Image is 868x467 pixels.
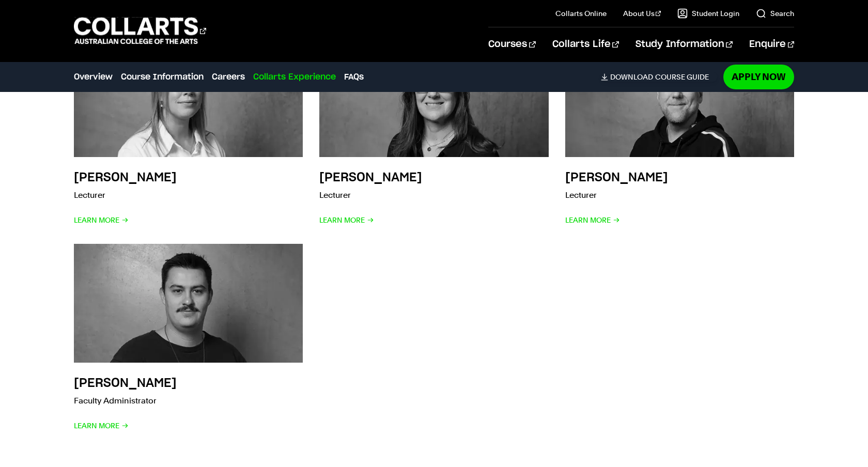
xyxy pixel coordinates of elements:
[74,16,206,45] div: Go to homepage
[74,188,177,203] p: Lecturer
[552,27,619,61] a: Collarts Life
[121,71,204,83] a: Course Information
[319,172,422,184] h3: [PERSON_NAME]
[565,38,794,227] a: [PERSON_NAME] Lecturer Learn More
[749,27,794,61] a: Enquire
[319,38,548,227] a: [PERSON_NAME] Lecturer Learn More
[212,71,245,83] a: Careers
[74,172,177,184] h3: [PERSON_NAME]
[74,377,177,390] h3: [PERSON_NAME]
[636,27,733,61] a: Study Information
[610,72,653,82] span: Download
[565,188,668,203] p: Lecturer
[253,71,336,83] a: Collarts Experience
[756,8,794,19] a: Search
[74,418,129,433] span: Learn More
[74,244,303,433] a: [PERSON_NAME] Faculty Administrator Learn More
[319,213,374,227] span: Learn More
[565,172,668,184] h3: [PERSON_NAME]
[319,188,422,203] p: Lecturer
[623,8,661,19] a: About Us
[723,65,794,89] a: Apply Now
[601,72,717,82] a: DownloadCourse Guide
[74,38,303,227] a: [PERSON_NAME] Lecturer Learn More
[565,213,620,227] span: Learn More
[344,71,364,83] a: FAQs
[74,71,113,83] a: Overview
[74,394,177,408] p: Faculty Administrator
[488,27,535,61] a: Courses
[555,8,607,19] a: Collarts Online
[677,8,739,19] a: Student Login
[74,213,129,227] span: Learn More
